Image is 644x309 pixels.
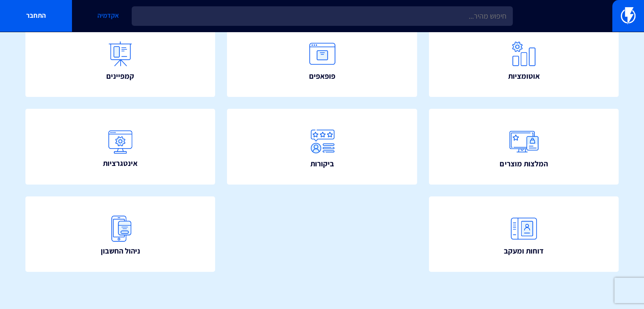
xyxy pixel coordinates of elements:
a: המלצות מוצרים [429,109,619,185]
a: ביקורות [227,109,417,185]
input: חיפוש מהיר... [132,6,513,26]
span: פופאפים [309,71,335,82]
span: ניהול החשבון [101,246,140,257]
a: פופאפים [227,21,417,97]
a: דוחות ומעקב [429,196,619,272]
span: ביקורות [310,158,334,169]
span: המלצות מוצרים [500,158,547,169]
a: קמפיינים [25,21,215,97]
span: אוטומציות [508,71,539,82]
span: קמפיינים [106,71,134,82]
span: דוחות ומעקב [504,246,544,257]
a: אינטגרציות [25,109,215,185]
a: אוטומציות [429,21,619,97]
span: אינטגרציות [103,158,138,169]
a: ניהול החשבון [25,196,215,272]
